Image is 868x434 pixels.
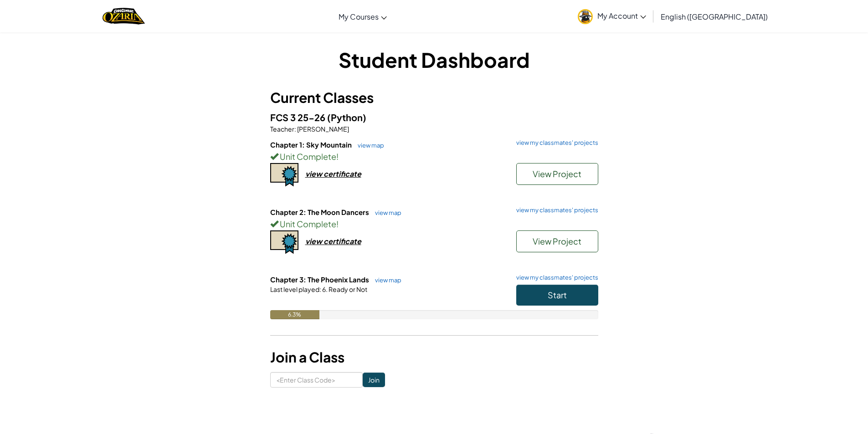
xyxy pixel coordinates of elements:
[270,372,363,388] input: <Enter Class Code>
[270,275,370,284] span: Chapter 3: The Phoenix Lands
[516,163,598,185] button: View Project
[270,208,370,216] span: Chapter 2: The Moon Dancers
[327,112,366,123] span: (Python)
[270,87,598,108] h3: Current Classes
[328,285,367,293] span: Ready or Not
[548,290,567,300] span: Start
[533,236,581,246] span: View Project
[103,7,145,26] a: Ozaria by CodeCombat logo
[270,347,598,368] h3: Join a Class
[278,151,336,162] span: Unit Complete
[270,236,361,246] a: view certificate
[305,169,361,179] div: view certificate
[336,151,339,162] span: !
[296,125,349,133] span: [PERSON_NAME]
[512,140,598,146] a: view my classmates' projects
[336,219,339,229] span: !
[339,12,379,21] span: My Courses
[103,7,145,26] img: Home
[578,9,593,24] img: avatar
[270,163,298,187] img: certificate-icon.png
[363,373,385,387] input: Join
[270,125,294,133] span: Teacher
[305,236,361,246] div: view certificate
[370,209,401,216] a: view map
[270,285,319,293] span: Last level played
[319,285,321,293] span: :
[573,2,651,31] a: My Account
[321,285,328,293] span: 6.
[516,230,598,252] button: View Project
[270,169,361,179] a: view certificate
[512,275,598,281] a: view my classmates' projects
[270,230,298,254] img: certificate-icon.png
[512,207,598,213] a: view my classmates' projects
[656,4,772,29] a: English ([GEOGRAPHIC_DATA])
[270,140,353,149] span: Chapter 1: Sky Mountain
[353,142,384,149] a: view map
[597,11,646,20] span: My Account
[270,46,598,74] h1: Student Dashboard
[370,276,401,284] a: view map
[533,168,581,179] span: View Project
[294,125,296,133] span: :
[270,310,319,319] div: 6.3%
[334,4,391,29] a: My Courses
[278,219,336,229] span: Unit Complete
[516,285,598,306] button: Start
[661,12,768,21] span: English ([GEOGRAPHIC_DATA])
[270,112,327,123] span: FCS 3 25-26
